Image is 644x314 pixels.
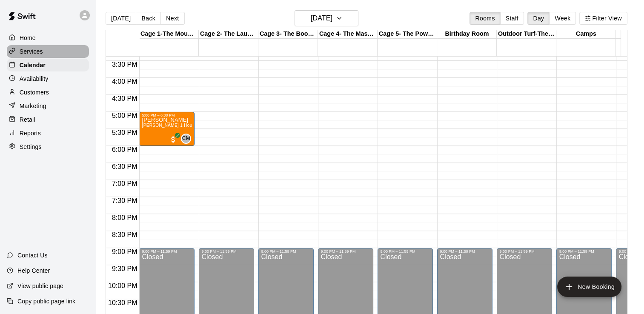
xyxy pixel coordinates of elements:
a: Availability [7,72,89,85]
span: 3:30 PM [110,61,140,68]
div: 9:00 PM – 11:59 PM [261,249,311,254]
div: Birthday Room [437,30,497,38]
div: Chad Massengale [181,134,191,144]
span: 9:30 PM [110,265,140,272]
span: Chad Massengale [184,134,191,144]
a: Services [7,45,89,58]
a: Customers [7,86,89,99]
button: Back [136,12,161,25]
p: View public page [17,282,63,290]
span: 6:00 PM [110,146,140,153]
div: 9:00 PM – 11:59 PM [142,249,192,254]
div: 9:00 PM – 11:59 PM [201,249,252,254]
div: Camps [556,30,616,38]
div: Outdoor Turf-The Yard [497,30,556,38]
p: Marketing [20,102,46,110]
span: 4:00 PM [110,78,140,85]
span: 9:00 PM [110,248,140,255]
a: Retail [7,113,89,126]
div: Cage 1-The Mound Lab [139,30,199,38]
a: Reports [7,127,89,140]
a: Calendar [7,59,89,71]
div: Cage 5- The Power Alley [378,30,437,38]
button: Week [549,12,576,25]
span: [PERSON_NAME] 1 Hour Lesson Pitching, hitting, or fielding [142,123,265,128]
p: Help Center [17,266,50,275]
span: All customers have paid [169,135,177,144]
span: 8:00 PM [110,214,140,221]
div: 9:00 PM – 11:59 PM [380,249,430,254]
p: Settings [20,143,42,151]
button: Next [160,12,184,25]
button: add [557,277,621,297]
button: Staff [500,12,524,25]
span: 5:00 PM [110,112,140,119]
div: 5:00 PM – 6:00 PM: Micah Diaz [139,112,195,146]
div: 9:00 PM – 11:59 PM [559,249,609,254]
a: Settings [7,140,89,153]
span: 10:30 PM [106,299,139,306]
button: [DATE] [106,12,136,25]
span: 6:30 PM [110,163,140,170]
div: 9:00 PM – 11:59 PM [440,249,490,254]
p: Availability [20,74,49,83]
div: 9:00 PM – 11:59 PM [321,249,371,254]
div: 5:00 PM – 6:00 PM [142,113,192,117]
div: Cage 4- The Mash Zone [318,30,378,38]
span: 7:00 PM [110,180,140,187]
p: Services [20,47,43,56]
span: 10:00 PM [106,282,139,289]
p: Home [20,34,36,42]
p: Customers [20,88,49,97]
p: Calendar [20,61,46,69]
p: Contact Us [17,251,48,260]
button: Day [527,12,550,25]
h6: [DATE] [311,12,332,24]
p: Reports [20,129,41,137]
button: [DATE] [295,10,358,26]
span: CM [182,134,190,143]
div: Cage 2- The Launch Pad [199,30,258,38]
button: Filter View [579,12,627,25]
span: 5:30 PM [110,129,140,136]
span: 8:30 PM [110,231,140,238]
span: 7:30 PM [110,197,140,204]
p: Retail [20,115,35,124]
p: Copy public page link [17,297,75,305]
div: Cage 3- The Boom Box [258,30,318,38]
button: Rooms [469,12,500,25]
a: Marketing [7,100,89,112]
div: 9:00 PM – 11:59 PM [499,249,550,254]
span: 4:30 PM [110,95,140,102]
a: Home [7,31,89,44]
